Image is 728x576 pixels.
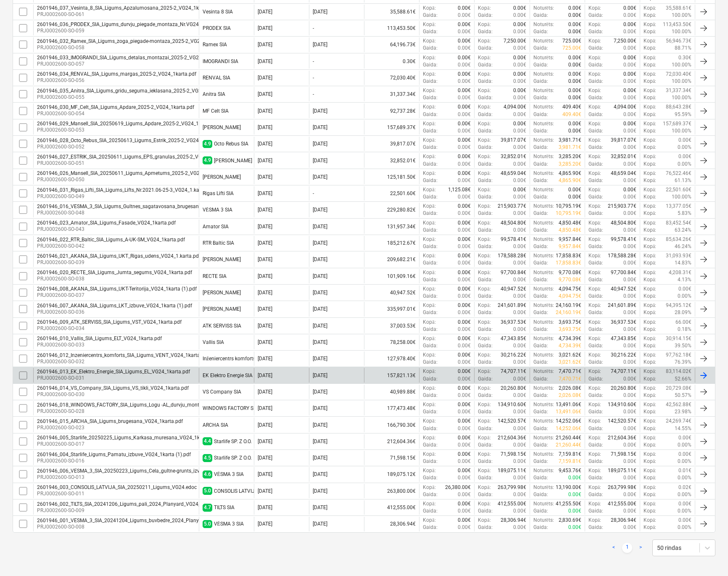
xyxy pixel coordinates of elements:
[478,137,491,144] p: Kopā :
[364,269,419,283] div: 101,909.16€
[559,137,581,144] p: 3,981.71€
[313,124,327,130] div: [DATE]
[513,54,526,61] p: 0.00€
[423,5,435,12] p: Kopā :
[258,42,272,48] div: [DATE]
[364,385,419,399] div: 40,989.88€
[562,111,581,118] p: 409.40€
[458,111,471,118] p: 0.00€
[588,137,601,144] p: Kopā :
[513,111,526,118] p: 0.00€
[644,78,656,85] p: Kopā :
[568,12,581,19] p: 0.00€
[37,55,227,61] div: 2601946_033_IMOGRANDI_SIA_Ligums_detalas_montazai_2025-2_VG24_1karta.pdf
[478,120,491,127] p: Kopā :
[533,137,554,144] p: Noturēts :
[513,120,526,127] p: 0.00€
[644,37,656,45] p: Kopā :
[364,219,419,234] div: 131,957.34€
[568,120,581,127] p: 0.00€
[258,9,272,15] div: [DATE]
[364,170,419,184] div: 125,181.50€
[37,27,270,34] p: PRJ0002600-SO-059
[588,78,603,85] p: Gaida :
[423,71,435,78] p: Kopā :
[644,87,656,94] p: Kopā :
[666,170,691,177] p: 76,522.46€
[458,37,471,45] p: 0.00€
[478,161,493,168] p: Gaida :
[313,158,327,164] div: [DATE]
[644,144,656,151] p: Kopā :
[458,127,471,135] p: 0.00€
[458,45,471,52] p: 0.00€
[588,45,603,52] p: Gaida :
[258,158,272,164] div: [DATE]
[504,103,526,111] p: 4,094.00€
[559,153,581,160] p: 3,285.20€
[644,71,656,78] p: Kopā :
[588,120,601,127] p: Kopā :
[513,94,526,101] p: 0.00€
[513,87,526,94] p: 0.00€
[364,87,419,101] div: 31,337.34€
[666,37,691,45] p: 56,946.73€
[623,161,636,168] p: 0.00€
[644,137,656,144] p: Kopā :
[37,143,224,151] p: PRJ0002600-SO-052
[568,78,581,85] p: 0.00€
[478,37,491,45] p: Kopā :
[37,154,233,160] div: 2601946_027_ESTRIK_SIA_20250611_Ligums_EPS_granulas_2025-2_VG24_1karta.pdf
[478,87,491,94] p: Kopā :
[622,543,632,553] a: Page 1 is your current page
[423,54,435,61] p: Kopā :
[568,28,581,35] p: 0.00€
[644,120,656,127] p: Kopā :
[623,127,636,135] p: 0.00€
[675,45,691,52] p: 88.71%
[644,127,656,135] p: Kopā :
[364,120,419,135] div: 157,689.37€
[623,21,636,28] p: 0.00€
[364,236,419,250] div: 185,212.67€
[364,434,419,449] div: 212,604.36€
[501,153,526,160] p: 32,852.01€
[37,104,194,110] div: 2601946_030_MF_Celt_SIA_Ligums_Apdare_2025-2_VG24_1karta.pdf
[258,75,272,81] div: [DATE]
[588,87,601,94] p: Kopā :
[478,170,491,177] p: Kopā :
[678,54,691,61] p: 0.30€
[533,87,554,94] p: Noturēts :
[562,45,581,52] p: 725.00€
[458,120,471,127] p: 0.00€
[623,87,636,94] p: 0.00€
[623,5,636,12] p: 0.00€
[478,103,491,111] p: Kopā :
[37,77,196,84] p: PRJ0002600-SO-056
[423,170,435,177] p: Kopā :
[313,91,314,97] div: -
[588,28,603,35] p: Gaida :
[364,484,419,498] div: 263,800.00€
[458,103,471,111] p: 0.00€
[644,153,656,160] p: Kopā :
[423,45,438,52] p: Gaida :
[588,153,601,160] p: Kopā :
[458,161,471,168] p: 0.00€
[666,103,691,111] p: 88,643.28€
[37,71,196,77] div: 2601946_034_RENVAL_SIA_Ligums_margas_2025-2_VG24_1karta.pdf
[568,21,581,28] p: 0.00€
[423,87,435,94] p: Kopā :
[533,54,554,61] p: Noturēts :
[678,161,691,168] p: 0.00%
[458,87,471,94] p: 0.00€
[313,58,314,64] div: -
[458,71,471,78] p: 0.00€
[588,144,603,151] p: Gaida :
[644,28,656,35] p: Kopā :
[313,75,314,81] div: -
[364,71,419,85] div: 72,030.40€
[37,11,217,18] p: PRJ0002600-SO-061
[458,78,471,85] p: 0.00€
[513,78,526,85] p: 0.00€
